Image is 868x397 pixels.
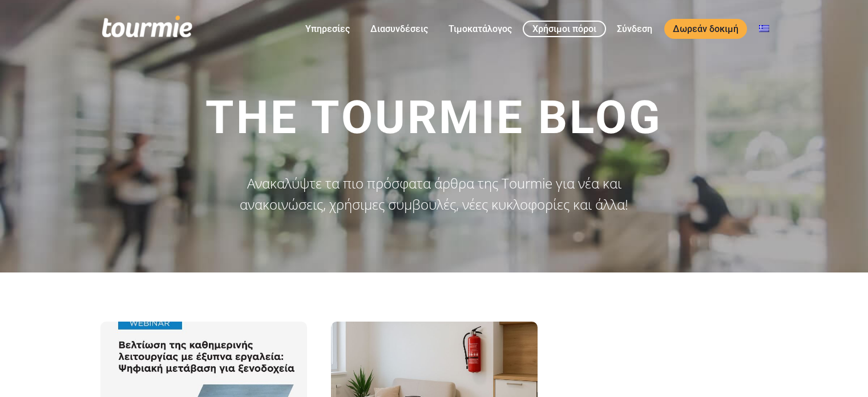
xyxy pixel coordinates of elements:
[608,22,661,36] a: Σύνδεση
[523,21,606,37] a: Χρήσιμοι πόροι
[205,91,663,145] span: The Tourmie Blog
[664,19,747,39] a: Δωρεάν δοκιμή
[362,22,437,36] a: Διασυνδέσεις
[240,174,628,214] span: Ανακαλύψτε τα πιο πρόσφατα άρθρα της Tourmie για νέα και ανακοινώσεις, χρήσιμες συμβουλές, νέες κ...
[440,22,520,36] a: Τιμοκατάλογος
[297,22,358,36] a: Υπηρεσίες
